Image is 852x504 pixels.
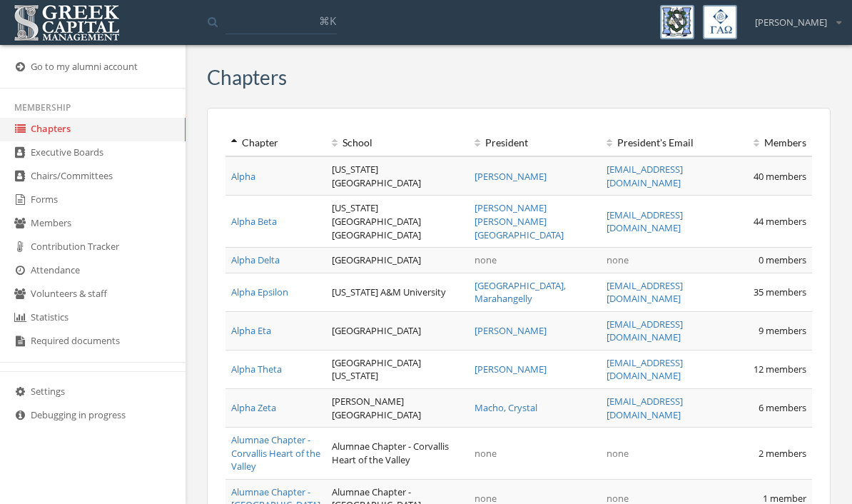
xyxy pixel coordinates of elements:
[326,311,469,350] td: [GEOGRAPHIC_DATA]
[231,401,276,414] a: Alpha Zeta
[231,136,320,150] div: Chapter
[231,215,277,228] a: Alpha Beta
[607,208,683,235] a: [EMAIL_ADDRESS][DOMAIN_NAME]
[475,447,497,460] span: none
[754,286,806,298] span: 35 members
[475,279,566,306] a: [GEOGRAPHIC_DATA], Marahangelly
[231,363,282,376] a: Alpha Theta
[607,279,683,306] a: [EMAIL_ADDRESS][DOMAIN_NAME]
[607,447,629,460] span: none
[759,253,806,266] span: 0 members
[607,163,683,189] a: [EMAIL_ADDRESS][DOMAIN_NAME]
[759,401,806,414] span: 6 members
[475,363,547,376] a: [PERSON_NAME]
[737,136,806,150] div: Members
[231,433,320,473] a: Alumnae Chapter - Corvallis Heart of the Valley
[231,170,255,183] a: Alpha
[754,363,806,376] span: 12 members
[759,324,806,337] span: 9 members
[326,196,469,248] td: [US_STATE][GEOGRAPHIC_DATA] [GEOGRAPHIC_DATA]
[207,66,287,89] h3: Chapters
[475,201,564,241] a: [PERSON_NAME] [PERSON_NAME][GEOGRAPHIC_DATA]
[326,350,469,388] td: [GEOGRAPHIC_DATA][US_STATE]
[231,324,271,337] a: Alpha Eta
[231,286,288,298] a: Alpha Epsilon
[326,248,469,273] td: [GEOGRAPHIC_DATA]
[475,136,595,150] div: President
[231,253,280,266] a: Alpha Delta
[326,428,469,480] td: Alumnae Chapter - Corvallis Heart of the Valley
[475,170,547,183] a: [PERSON_NAME]
[475,401,537,414] a: Macho, Crystal
[607,136,726,150] div: President 's Email
[319,14,336,28] span: ⌘K
[607,395,683,421] a: [EMAIL_ADDRESS][DOMAIN_NAME]
[475,324,547,337] a: [PERSON_NAME]
[746,5,841,29] div: [PERSON_NAME]
[759,447,806,460] span: 2 members
[326,389,469,428] td: [PERSON_NAME][GEOGRAPHIC_DATA]
[754,170,806,183] span: 40 members
[607,253,629,266] span: none
[332,136,463,150] div: School
[607,356,683,383] a: [EMAIL_ADDRESS][DOMAIN_NAME]
[607,318,683,344] a: [EMAIL_ADDRESS][DOMAIN_NAME]
[754,215,806,228] span: 44 members
[326,156,469,196] td: [US_STATE][GEOGRAPHIC_DATA]
[326,273,469,311] td: [US_STATE] A&M University
[475,253,497,266] span: none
